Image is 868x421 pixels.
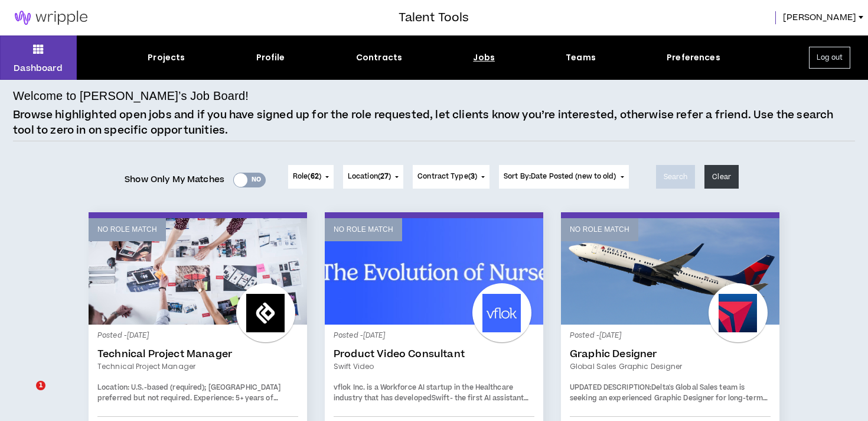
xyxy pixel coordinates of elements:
h4: Welcome to [PERSON_NAME]’s Job Board! [13,87,249,105]
a: Swift video [334,361,534,372]
span: 1 [36,381,45,390]
span: 27 [380,171,389,182]
a: No Role Match [325,218,543,325]
span: Contract Type ( ) [417,171,477,182]
div: Contracts [356,51,402,64]
a: Technical Project Manager [97,361,298,372]
p: Posted - [DATE] [97,331,298,341]
div: Preferences [667,51,720,64]
p: No Role Match [97,224,157,235]
p: Browse highlighted open jobs and if you have signed up for the role requested, let clients know y... [13,108,855,138]
strong: UPDATED DESCRIPTION: [570,383,651,393]
span: Role ( ) [293,171,321,182]
a: No Role Match [561,218,779,325]
iframe: Intercom live chat [12,381,40,409]
button: Clear [704,165,739,189]
span: Experience: [194,393,234,403]
a: Swift [432,393,450,403]
span: 3 [471,171,475,182]
button: Location(27) [343,165,403,189]
button: Sort By:Date Posted (new to old) [499,165,629,189]
a: No Role Match [89,218,307,325]
p: Posted - [DATE] [570,331,771,341]
a: Graphic Designer [570,348,771,360]
p: Posted - [DATE] [334,331,534,341]
span: U.S.-based (required); [GEOGRAPHIC_DATA] preferred but not required. [97,383,281,403]
span: 62 [311,171,319,182]
div: Projects [148,51,185,64]
button: Contract Type(3) [413,165,490,189]
span: [PERSON_NAME] [783,11,856,24]
a: Product Video Consultant [334,348,534,360]
span: Location: [97,383,129,393]
div: Profile [256,51,285,64]
span: Sort By: Date Posted (new to old) [504,171,616,182]
p: Dashboard [14,62,63,75]
p: No Role Match [570,224,629,235]
button: Role(62) [288,165,334,189]
button: Log out [809,47,850,69]
p: No Role Match [334,224,393,235]
span: Location ( ) [348,171,391,182]
h3: Talent Tools [399,9,469,27]
span: vflok Inc. is a Workforce AI startup in the Healthcare industry that has developed [334,383,513,403]
span: Show Only My Matches [125,171,224,189]
button: Search [656,165,696,189]
a: Global Sales Graphic Designer [570,361,771,372]
div: Teams [566,51,596,64]
a: Technical Project Manager [97,348,298,360]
